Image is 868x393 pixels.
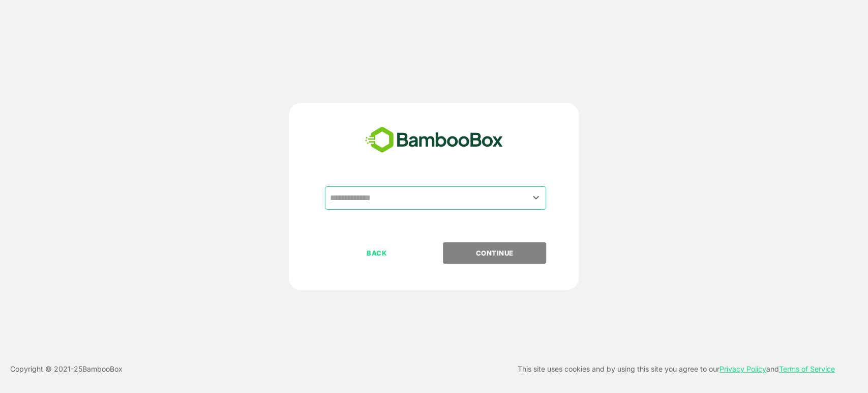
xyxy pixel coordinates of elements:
button: CONTINUE [443,242,546,264]
a: Privacy Policy [720,364,766,373]
p: This site uses cookies and by using this site you agree to our and [518,363,835,375]
img: bamboobox [360,123,508,157]
p: CONTINUE [444,247,546,259]
button: Open [529,191,543,205]
a: Terms of Service [779,364,835,373]
p: BACK [326,247,428,259]
button: BACK [325,242,428,264]
p: Copyright © 2021- 25 BambooBox [10,363,123,375]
